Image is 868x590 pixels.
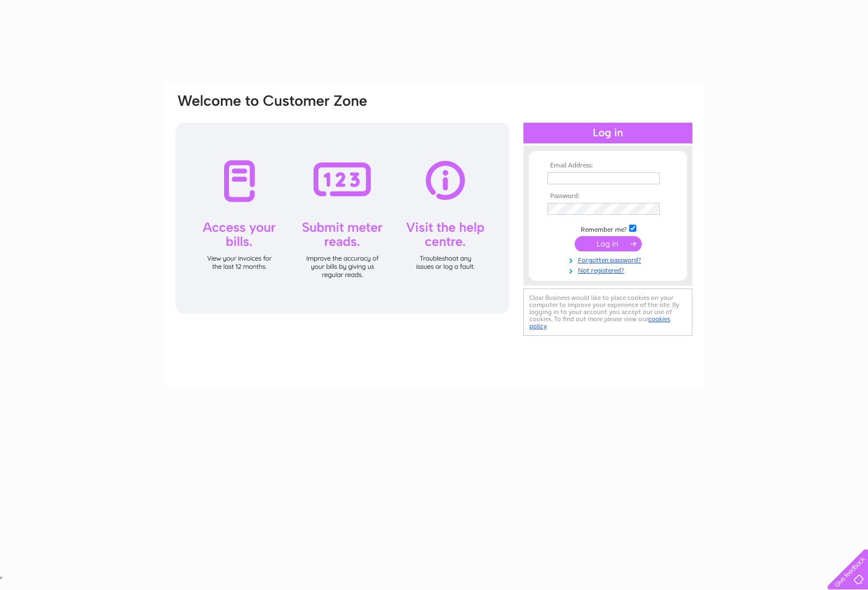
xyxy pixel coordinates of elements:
[547,264,671,275] a: Not registered?
[529,315,670,330] a: cookies policy
[575,236,642,251] input: Submit
[545,192,671,200] th: Password:
[545,223,671,234] td: Remember me?
[523,288,692,336] div: Clear Business would like to place cookies on your computer to improve your experience of the sit...
[547,254,671,264] a: Forgotten password?
[545,162,671,170] th: Email Address:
